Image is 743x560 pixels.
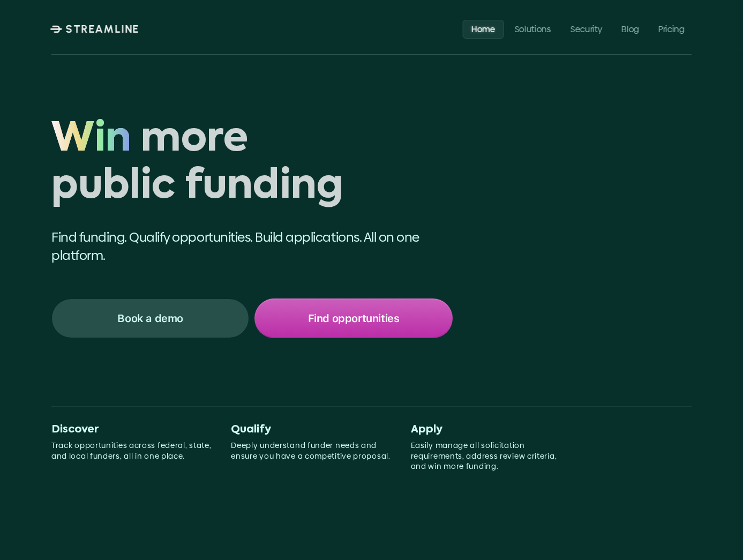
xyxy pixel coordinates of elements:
[51,228,453,264] p: Find funding. Qualify opportunities. Build applications. All on one platform.
[50,23,139,35] a: STREAMLINE
[117,311,183,325] p: Book a demo
[231,423,393,436] p: Qualify
[51,423,214,436] p: Discover
[621,24,639,34] p: Blog
[463,19,504,38] a: Home
[65,23,139,35] p: STREAMLINE
[562,19,611,38] a: Security
[308,311,400,325] p: Find opportunities
[515,24,551,34] p: Solutions
[613,19,648,38] a: Blog
[571,24,602,34] p: Security
[471,24,496,34] p: Home
[650,19,693,38] a: Pricing
[411,440,573,472] p: Easily manage all solicitation requirements, address review criteria, and win more funding.
[658,24,685,34] p: Pricing
[51,116,131,164] span: Win
[51,116,453,212] h1: Win more public funding
[51,298,249,338] a: Book a demo
[254,298,452,338] a: Find opportunities
[411,423,573,436] p: Apply
[51,440,214,461] p: Track opportunities across federal, state, and local funders, all in one place.
[231,440,393,461] p: Deeply understand funder needs and ensure you have a competitive proposal.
